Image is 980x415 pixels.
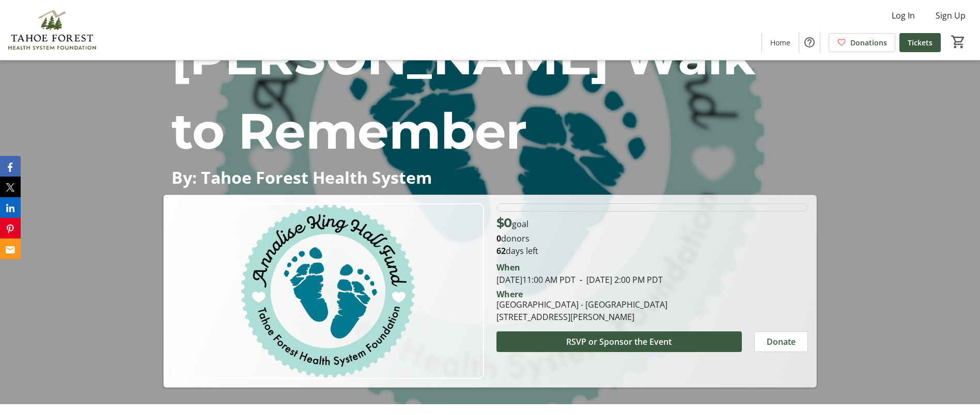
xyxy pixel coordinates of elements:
[496,245,808,257] p: days left
[754,331,808,352] button: Donate
[496,233,501,244] b: 0
[496,261,520,274] div: When
[899,33,941,52] a: Tickets
[496,331,742,352] button: RSVP or Sponsor the Event
[496,298,667,311] div: [GEOGRAPHIC_DATA] - [GEOGRAPHIC_DATA]
[6,4,98,56] img: Tahoe Forest Health System Foundation's Logo
[496,274,575,285] span: [DATE] 11:00 AM PDT
[949,33,968,51] button: Cart
[496,215,512,230] span: $0
[496,311,667,323] div: [STREET_ADDRESS][PERSON_NAME]
[883,7,923,24] button: Log In
[936,9,966,22] span: Sign Up
[575,274,586,285] span: -
[496,232,808,245] p: donors
[575,274,663,285] span: [DATE] 2:00 PM PDT
[770,37,790,48] span: Home
[927,7,974,24] button: Sign Up
[829,33,895,52] a: Donations
[566,336,672,348] span: RSVP or Sponsor the Event
[762,33,799,52] a: Home
[908,37,932,48] span: Tickets
[496,214,528,232] p: goal
[892,9,915,22] span: Log In
[172,203,484,378] img: Campaign CTA Media Photo
[799,32,820,53] button: Help
[172,168,808,186] p: By: Tahoe Forest Health System
[496,203,808,212] div: 0% of fundraising goal reached
[850,37,887,48] span: Donations
[496,245,506,257] span: 62
[496,290,523,298] div: Where
[767,336,796,348] span: Donate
